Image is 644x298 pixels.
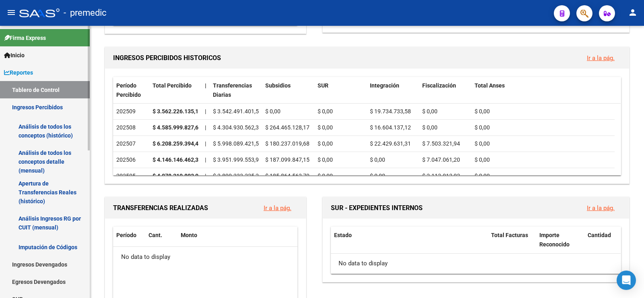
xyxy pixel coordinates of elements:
span: $ 185.864.563,79 [265,173,310,179]
datatable-header-cell: | [202,77,210,104]
span: $ 0,00 [318,108,333,115]
datatable-header-cell: Monto [178,227,291,244]
span: Estado [334,232,352,238]
strong: $ 6.208.259.394,47 [153,140,202,147]
span: $ 0,00 [265,108,281,115]
span: $ 0,00 [475,156,490,163]
span: Total Facturas [491,232,528,238]
mat-icon: menu [6,8,16,17]
span: $ 3.542.491.401,55 [213,108,262,115]
span: SUR - EXPEDIENTES INTERNOS [331,204,423,212]
datatable-header-cell: Período Percibido [113,77,149,104]
div: 202509 [116,107,146,116]
div: 202507 [116,139,146,148]
span: $ 0,00 [318,173,333,179]
datatable-header-cell: Cantidad [584,227,621,253]
span: Fiscalización [422,82,456,89]
span: $ 5.998.089.421,54 [213,140,262,147]
span: | [205,156,206,163]
span: Importe Reconocido [539,232,570,248]
button: Ir a la pág. [580,200,621,215]
div: No data to display [331,254,621,274]
span: $ 0,00 [370,156,385,163]
div: 202505 [116,171,146,181]
button: Ir a la pág. [580,50,621,65]
span: Cant. [149,232,162,238]
a: Ir a la pág. [264,204,291,212]
datatable-header-cell: Total Anses [471,77,615,104]
span: Período Percibido [116,82,141,98]
span: | [205,140,206,147]
strong: $ 3.562.226.135,13 [153,108,202,115]
span: $ 0,00 [370,173,385,179]
datatable-header-cell: Cant. [145,227,178,244]
strong: $ 4.078.310.802,09 [153,173,202,179]
datatable-header-cell: SUR [314,77,367,104]
datatable-header-cell: Subsidios [262,77,314,104]
datatable-header-cell: Estado [331,227,488,253]
datatable-header-cell: Transferencias Diarias [210,77,262,104]
strong: $ 4.146.146.462,30 [153,156,202,163]
span: $ 0,00 [318,124,333,131]
span: $ 19.734.733,58 [370,108,411,115]
datatable-header-cell: Total Facturas [488,227,536,253]
span: $ 180.237.019,68 [265,140,310,147]
span: $ 3.890.333.225,28 [213,173,262,179]
datatable-header-cell: Fiscalización [419,77,471,104]
span: $ 0,00 [475,124,490,131]
span: $ 4.304.930.562,37 [213,124,262,131]
span: $ 0,00 [422,108,438,115]
span: TRANSFERENCIAS REALIZADAS [113,204,208,212]
span: $ 264.465.128,17 [265,124,310,131]
div: 202508 [116,123,146,132]
mat-icon: person [628,8,638,17]
span: $ 0,00 [318,156,333,163]
span: $ 16.604.137,12 [370,124,411,131]
datatable-header-cell: Total Percibido [149,77,202,104]
div: No data to display [113,247,297,267]
span: SUR [318,82,328,89]
span: $ 0,00 [475,108,490,115]
datatable-header-cell: Importe Reconocido [536,227,584,253]
div: 202506 [116,155,146,165]
span: Subsidios [265,82,291,89]
button: Ir a la pág. [257,200,298,215]
span: Reportes [4,68,33,77]
span: Monto [181,232,197,238]
span: Transferencias Diarias [213,82,252,98]
span: $ 0,00 [318,140,333,147]
span: Inicio [4,51,25,60]
datatable-header-cell: Integración [367,77,419,104]
span: | [205,108,206,115]
span: | [205,124,206,131]
span: INGRESOS PERCIBIDOS HISTORICOS [113,54,221,62]
span: Total Percibido [153,82,192,89]
span: $ 0,00 [475,140,490,147]
span: Integración [370,82,399,89]
span: Total Anses [475,82,505,89]
span: $ 22.429.631,31 [370,140,411,147]
strong: $ 4.585.999.827,66 [153,124,202,131]
a: Ir a la pág. [587,204,615,212]
span: $ 7.047.061,20 [422,156,460,163]
span: Cantidad [588,232,611,238]
span: $ 7.503.321,94 [422,140,460,147]
span: | [205,173,206,179]
span: $ 2.113.013,02 [422,173,460,179]
a: Ir a la pág. [587,54,615,62]
span: $ 0,00 [475,173,490,179]
span: $ 0,00 [422,124,438,131]
span: Período [116,232,136,238]
span: $ 187.099.847,15 [265,156,310,163]
span: | [205,82,206,89]
div: Open Intercom Messenger [617,271,636,290]
span: $ 3.951.999.553,95 [213,156,262,163]
span: Firma Express [4,33,46,42]
datatable-header-cell: Período [113,227,145,244]
span: - premedic [64,4,107,22]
